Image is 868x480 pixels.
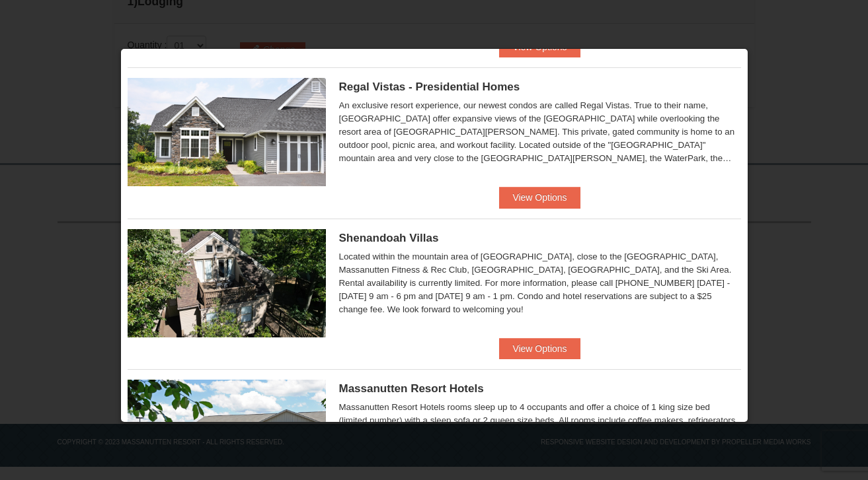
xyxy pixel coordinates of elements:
img: 19218991-1-902409a9.jpg [128,78,326,186]
span: Regal Vistas - Presidential Homes [339,81,520,93]
span: Shenandoah Villas [339,232,439,244]
button: View Options [499,338,580,359]
span: Massanutten Resort Hotels [339,382,484,395]
img: 19219019-2-e70bf45f.jpg [128,229,326,337]
div: An exclusive resort experience, our newest condos are called Regal Vistas. True to their name, [G... [339,99,741,165]
div: Located within the mountain area of [GEOGRAPHIC_DATA], close to the [GEOGRAPHIC_DATA], Massanutte... [339,250,741,316]
button: View Options [499,187,580,208]
div: Massanutten Resort Hotels rooms sleep up to 4 occupants and offer a choice of 1 king size bed (li... [339,401,741,467]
